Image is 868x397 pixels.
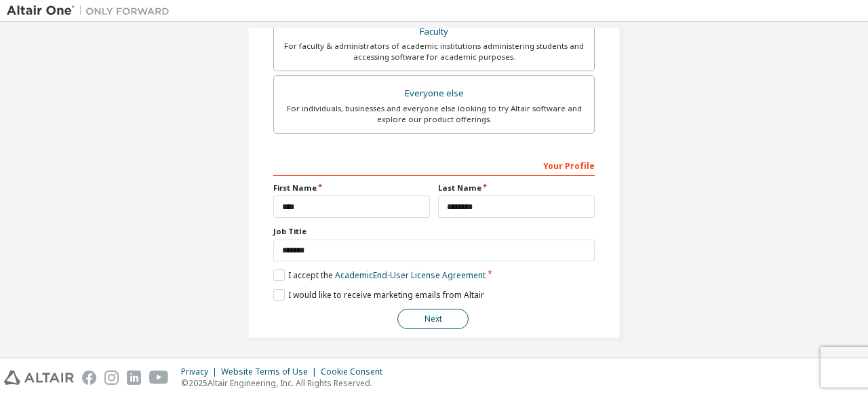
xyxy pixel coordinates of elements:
img: altair_logo.svg [4,371,74,385]
label: First Name [273,183,430,193]
div: Website Terms of Use [221,366,321,377]
img: youtube.svg [149,371,169,385]
div: For faculty & administrators of academic institutions administering students and accessing softwa... [282,41,586,62]
label: Job Title [273,226,595,237]
div: Your Profile [273,154,595,176]
p: © 2025 Altair Engineering, Inc. All Rights Reserved. [181,377,391,389]
a: Academic End-User License Agreement [335,269,486,281]
label: Last Name [438,183,595,193]
img: linkedin.svg [127,371,141,385]
label: I would like to receive marketing emails from Altair [273,289,484,301]
div: Faculty [282,22,586,41]
div: For individuals, businesses and everyone else looking to try Altair software and explore our prod... [282,103,586,125]
img: instagram.svg [104,371,119,385]
button: Next [397,309,469,329]
div: Everyone else [282,84,586,103]
img: facebook.svg [82,371,96,385]
label: I accept the [273,269,486,281]
div: Cookie Consent [321,366,391,377]
div: Privacy [181,366,221,377]
img: Altair One [7,4,176,18]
